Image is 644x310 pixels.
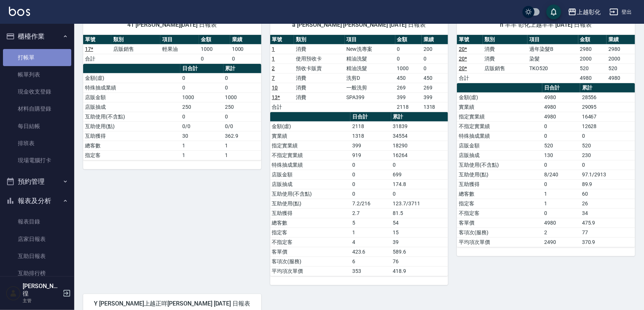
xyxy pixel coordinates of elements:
[457,179,542,189] td: 互助獲得
[542,170,580,179] td: 8/240
[395,92,422,102] td: 399
[345,73,395,83] td: 洗剪D
[391,121,448,131] td: 31839
[580,179,635,189] td: 89.9
[483,54,527,63] td: 消費
[350,112,391,122] th: 日合計
[483,35,527,45] th: 類別
[230,35,261,45] th: 業績
[422,44,448,54] td: 200
[180,102,223,112] td: 250
[457,228,542,237] td: 客項次(服務)
[270,179,350,189] td: 店販抽成
[422,92,448,102] td: 399
[580,189,635,199] td: 60
[457,73,483,83] td: 合計
[483,63,527,73] td: 店販銷售
[542,228,580,237] td: 2
[350,131,391,141] td: 1318
[270,170,350,179] td: 店販金額
[294,63,344,73] td: 預收卡販賣
[580,199,635,208] td: 26
[542,131,580,141] td: 0
[391,237,448,247] td: 39
[350,160,391,170] td: 0
[92,21,252,29] span: 41 [PERSON_NAME][DATE] 日報表
[580,237,635,247] td: 370.9
[350,189,391,199] td: 0
[180,64,223,74] th: 日合計
[223,83,261,92] td: 0
[270,257,350,266] td: 客項次(服務)
[391,208,448,218] td: 81.5
[395,35,422,45] th: 金額
[230,44,261,54] td: 1000
[180,121,223,131] td: 0/0
[580,83,635,93] th: 累計
[542,179,580,189] td: 0
[395,44,422,54] td: 0
[350,218,391,228] td: 5
[607,44,635,54] td: 2980
[180,131,223,141] td: 30
[350,208,391,218] td: 2.7
[3,83,71,100] a: 現金收支登錄
[350,228,391,237] td: 1
[350,150,391,160] td: 919
[457,218,542,228] td: 客單價
[395,63,422,73] td: 1000
[457,131,542,141] td: 特殊抽成業績
[160,35,199,45] th: 項目
[230,54,261,63] td: 0
[294,83,344,92] td: 消費
[527,44,578,54] td: 過年染髮B
[3,118,71,135] a: 每日結帳
[83,112,180,121] td: 互助使用(不含點)
[83,83,180,92] td: 特殊抽成業績
[542,112,580,121] td: 4980
[580,150,635,160] td: 230
[83,121,180,131] td: 互助使用(點)
[270,208,350,218] td: 互助獲得
[345,83,395,92] td: 一般洗剪
[83,141,180,150] td: 總客數
[3,231,71,248] a: 店家日報表
[542,141,580,150] td: 520
[542,208,580,218] td: 0
[3,49,71,66] a: 打帳單
[272,46,275,52] a: 1
[457,121,542,131] td: 不指定實業績
[83,73,180,83] td: 金額(虛)
[457,208,542,218] td: 不指定客
[457,160,542,170] td: 互助使用(不含點)
[578,73,607,83] td: 4980
[457,92,542,102] td: 金額(虛)
[270,237,350,247] td: 不指定客
[565,4,604,20] button: 上越彰化
[223,64,261,74] th: 累計
[270,218,350,228] td: 總客數
[527,35,578,45] th: 項目
[111,44,160,54] td: 店販銷售
[391,141,448,150] td: 18290
[279,21,439,29] span: a [PERSON_NAME] [PERSON_NAME] [DATE] 日報表
[270,150,350,160] td: 不指定實業績
[391,150,448,160] td: 16264
[391,189,448,199] td: 0
[457,199,542,208] td: 指定客
[350,170,391,179] td: 0
[345,63,395,73] td: 精油洗髮
[272,85,278,91] a: 10
[180,73,223,83] td: 0
[527,54,578,63] td: 染髮
[542,237,580,247] td: 2490
[294,44,344,54] td: 消費
[542,160,580,170] td: 0
[294,73,344,83] td: 消費
[607,54,635,63] td: 2000
[270,266,350,276] td: 平均項次單價
[395,73,422,83] td: 450
[270,247,350,257] td: 客單價
[270,228,350,237] td: 指定客
[3,66,71,83] a: 帳單列表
